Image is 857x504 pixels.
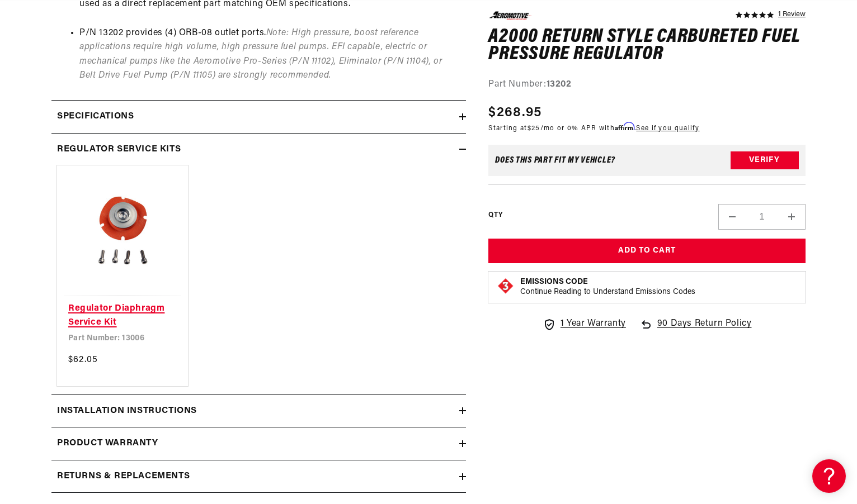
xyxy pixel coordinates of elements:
[488,123,699,134] p: Starting at /mo or 0% APR with .
[79,26,460,83] li: P/N 13202 provides (4) ORB-08 outlet ports.
[488,239,806,264] button: Add to Cart
[51,395,466,427] summary: Installation Instructions
[731,151,799,169] button: Verify
[547,79,572,88] strong: 13202
[520,287,695,297] p: Continue Reading to Understand Emissions Codes
[657,317,752,343] span: 90 Days Return Policy
[51,460,466,493] summary: Returns & replacements
[51,101,466,133] summary: Specifications
[561,317,626,331] span: 1 Year Warranty
[488,77,806,92] div: Part Number:
[57,436,158,451] h2: Product warranty
[57,404,197,419] h2: Installation Instructions
[488,28,806,63] h1: A2000 Return Style Carbureted Fuel Pressure Regulator
[51,427,466,460] summary: Product warranty
[528,125,540,132] span: $25
[497,277,515,295] img: Emissions code
[68,302,177,330] a: Regulator Diaphragm Service Kit
[51,134,466,166] summary: Regulator Service Kits
[543,317,626,331] a: 1 Year Warranty
[495,156,615,165] div: Does This part fit My vehicle?
[488,210,502,220] label: QTY
[520,277,695,297] button: Emissions CodeContinue Reading to Understand Emissions Codes
[57,142,181,157] h2: Regulator Service Kits
[636,125,699,132] a: See if you qualify - Learn more about Affirm Financing (opens in modal)
[520,278,588,286] strong: Emissions Code
[488,103,541,123] span: $268.95
[57,110,134,124] h2: Specifications
[57,469,190,484] h2: Returns & replacements
[639,317,752,343] a: 90 Days Return Policy
[778,11,806,19] a: 1 reviews
[615,122,634,131] span: Affirm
